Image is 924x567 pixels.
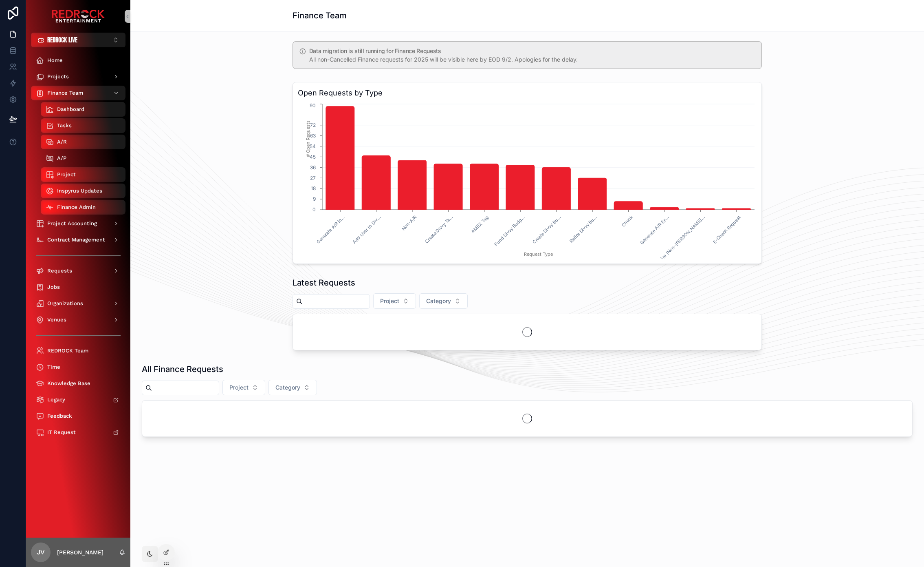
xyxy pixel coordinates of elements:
[419,293,468,309] button: Select Button
[309,55,755,64] div: All non-Cancelled Finance requests for 2025 will be visible here by EOD 9/2. Apologies for the de...
[142,363,223,375] h1: All Finance Requests
[41,102,125,117] a: Dashboard
[26,47,130,450] div: scrollable content
[57,106,84,113] span: Dashboard
[31,376,125,391] a: Knowledge Base
[57,188,102,194] span: Inspyrus Updates
[41,184,125,198] a: Inspyrus Updates
[310,154,316,160] tspan: 45
[57,122,72,129] span: Tasks
[57,204,96,210] span: Finance Admin
[57,171,76,178] span: Project
[268,380,317,395] button: Select Button
[47,348,88,354] span: REDROCK Team
[47,237,105,243] span: Contract Management
[47,413,72,419] span: Feedback
[222,380,265,395] button: Select Button
[57,139,67,145] span: A/R
[712,215,742,245] text: E-Check Request
[41,118,125,133] a: Tasks
[31,86,125,100] a: Finance Team
[524,251,553,257] tspan: Request Type
[310,122,316,128] tspan: 72
[47,317,66,323] span: Venues
[426,297,451,305] span: Category
[293,277,355,288] h1: Latest Requests
[315,215,345,245] text: Generate A/R In...
[305,120,311,157] tspan: # Open Requests
[47,73,69,80] span: Projects
[47,36,77,44] span: REDROCK LIVE
[31,296,125,311] a: Organizations
[310,143,316,149] tspan: 54
[41,151,125,166] a: A/P
[47,396,65,403] span: Legacy
[57,548,103,556] p: [PERSON_NAME]
[47,268,72,274] span: Requests
[275,383,300,392] span: Category
[657,215,706,264] text: Wire (Non-[PERSON_NAME]...
[310,133,316,139] tspan: 63
[41,200,125,215] a: Finance Admin
[31,233,125,247] a: Contract Management
[31,409,125,423] a: Feedback
[31,343,125,358] a: REDROCK Team
[424,215,454,245] text: Create Divvy Ta...
[568,215,598,244] text: Retire Divvy Bu...
[47,364,60,370] span: Time
[620,215,634,228] text: Check
[47,429,76,436] span: IT Request
[312,206,316,213] tspan: 0
[310,164,316,171] tspan: 36
[639,215,670,246] text: Generate A/R Es...
[31,312,125,327] a: Venues
[493,215,526,248] text: Fund Divvy Budg...
[309,56,578,63] span: All non-Cancelled Finance requests for 2025 will be visible here by EOD 9/2. Apologies for the de...
[31,33,125,47] button: Select Button
[41,135,125,149] a: A/R
[298,102,757,259] div: chart
[47,57,63,64] span: Home
[47,90,83,96] span: Finance Team
[310,175,316,181] tspan: 27
[311,185,316,191] tspan: 18
[400,215,418,232] text: Non-A/R
[313,196,316,202] tspan: 9
[31,216,125,231] a: Project Accounting
[41,167,125,182] a: Project
[31,392,125,407] a: Legacy
[351,215,382,245] text: Add User to Div...
[31,264,125,278] a: Requests
[31,425,125,440] a: IT Request
[57,155,66,162] span: A/P
[37,547,45,557] span: JV
[293,10,347,21] h1: Finance Team
[310,102,316,109] tspan: 90
[298,87,757,99] h3: Open Requests by Type
[31,280,125,295] a: Jobs
[31,69,125,84] a: Projects
[47,284,60,290] span: Jobs
[373,293,416,309] button: Select Button
[31,360,125,374] a: Time
[47,220,97,227] span: Project Accounting
[531,215,562,245] text: Create Divvy Bu...
[31,53,125,68] a: Home
[309,48,755,54] h5: Data migration is still running for Finance Requests
[47,380,90,387] span: Knowledge Base
[47,300,83,307] span: Organizations
[52,10,105,23] img: App logo
[380,297,399,305] span: Project
[229,383,249,392] span: Project
[470,215,490,235] text: AMEX Tag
